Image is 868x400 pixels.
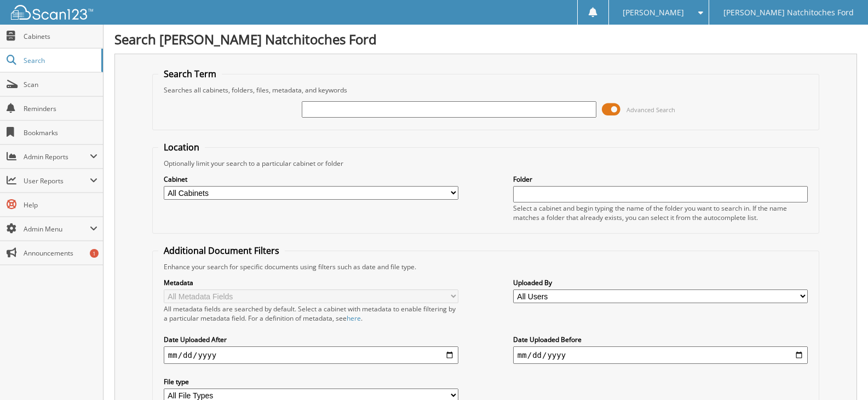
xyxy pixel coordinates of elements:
[158,262,813,271] div: Enhance your search for specific documents using filters such as date and file type.
[164,377,458,386] label: File type
[24,248,97,258] span: Announcements
[513,175,808,184] label: Folder
[158,85,813,95] div: Searches all cabinets, folders, files, metadata, and keywords
[11,5,93,20] img: scan123-logo-white.svg
[158,159,813,168] div: Optionally limit your search to a particular cabinet or folder
[164,175,458,184] label: Cabinet
[164,346,458,364] input: start
[24,104,97,113] span: Reminders
[347,314,361,323] a: here
[114,30,857,48] h1: Search [PERSON_NAME] Natchitoches Ford
[24,32,97,41] span: Cabinets
[24,200,97,210] span: Help
[723,9,854,16] span: [PERSON_NAME] Natchitoches Ford
[24,128,97,137] span: Bookmarks
[24,152,90,161] span: Admin Reports
[90,249,99,258] div: 1
[513,278,808,287] label: Uploaded By
[164,278,458,287] label: Metadata
[164,304,458,323] div: All metadata fields are searched by default. Select a cabinet with metadata to enable filtering b...
[626,106,675,114] span: Advanced Search
[513,204,808,222] div: Select a cabinet and begin typing the name of the folder you want to search in. If the name match...
[24,80,97,89] span: Scan
[24,224,90,234] span: Admin Menu
[158,141,205,153] legend: Location
[164,335,458,344] label: Date Uploaded After
[24,176,90,185] span: User Reports
[513,346,808,364] input: end
[513,335,808,344] label: Date Uploaded Before
[24,56,96,65] span: Search
[623,9,684,16] span: [PERSON_NAME]
[158,68,222,80] legend: Search Term
[158,245,285,257] legend: Additional Document Filters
